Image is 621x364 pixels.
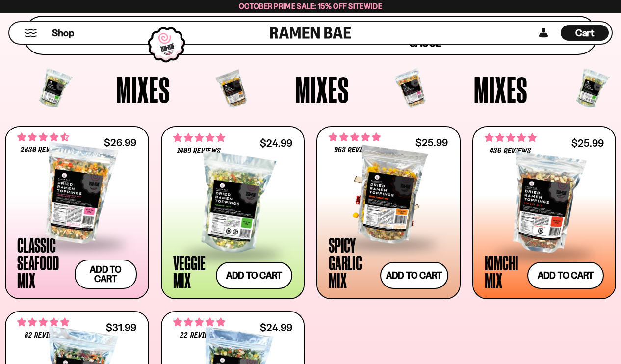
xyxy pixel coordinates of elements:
span: 4.75 stars [329,131,381,144]
a: 4.76 stars 436 reviews $25.99 Kimchi Mix Add to cart [472,126,617,299]
button: Add to cart [527,262,604,289]
div: $26.99 [104,138,136,147]
span: 1409 reviews [177,147,221,155]
div: Classic Seafood Mix [17,236,70,289]
a: 4.68 stars 2830 reviews $26.99 Classic Seafood Mix Add to cart [5,126,149,299]
span: 4.68 stars [17,131,69,144]
span: 4.76 stars [173,131,225,144]
a: Shop [52,25,74,41]
button: Mobile Menu Trigger [24,29,37,37]
span: 4.82 stars [173,316,225,329]
span: 436 reviews [490,147,531,155]
button: Add to cart [380,262,448,289]
div: $24.99 [260,323,292,332]
div: $25.99 [415,138,448,147]
button: Add to cart [75,260,136,289]
span: Mixes [116,71,170,107]
div: $24.99 [260,138,292,148]
div: $31.99 [106,323,136,332]
span: Shop [52,26,74,40]
span: Mixes [295,71,349,107]
span: October Prime Sale: 15% off Sitewide [239,1,382,11]
div: $25.99 [571,138,604,148]
div: Veggie Mix [173,254,211,289]
div: Spicy Garlic Mix [329,236,375,289]
button: Add to cart [216,262,292,289]
a: 4.76 stars 1409 reviews $24.99 Veggie Mix Add to cart [161,126,305,299]
span: Cart [575,27,595,39]
span: Mixes [474,71,528,107]
span: 4.83 stars [17,316,69,329]
div: Kimchi Mix [485,254,523,289]
a: 4.75 stars 963 reviews $25.99 Spicy Garlic Mix Add to cart [316,126,461,299]
span: 4.76 stars [485,131,537,144]
div: Cart [561,22,609,44]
